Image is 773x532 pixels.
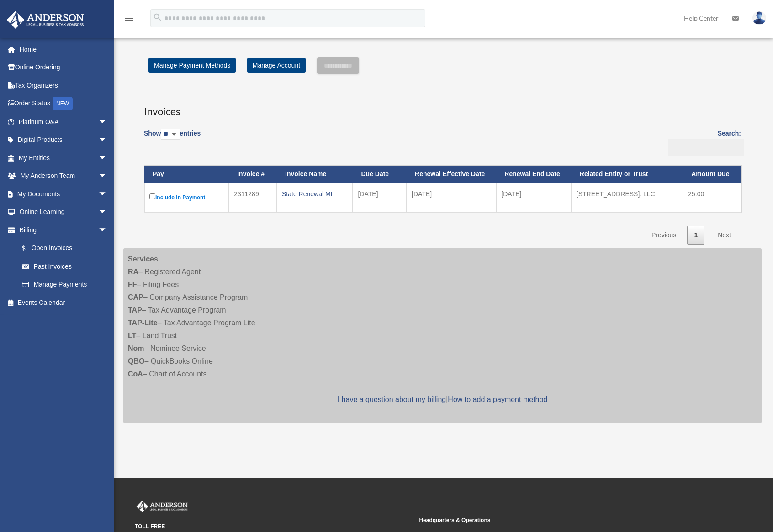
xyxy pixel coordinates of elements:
[98,221,116,240] span: arrow_drop_down
[6,293,121,312] a: Events Calendar
[13,257,116,276] a: Past Invoices
[98,113,116,131] span: arrow_drop_down
[229,183,277,212] td: 2311289
[144,96,741,119] h3: Invoices
[6,113,121,131] a: Platinum Q&Aarrow_drop_down
[683,183,741,212] td: 25.00
[668,139,744,156] input: Search:
[407,183,496,212] td: [DATE]
[665,128,741,156] label: Search:
[135,522,413,532] small: TOLL FREE
[419,516,697,525] small: Headquarters & Operations
[128,319,158,327] strong: TAP-Lite
[128,370,143,378] strong: CoA
[27,243,32,254] span: $
[6,203,121,221] a: Online Learningarrow_drop_down
[128,281,137,288] strong: FF
[496,166,571,183] th: Renewal End Date: activate to sort column ascending
[98,203,116,222] span: arrow_drop_down
[683,166,741,183] th: Amount Due: activate to sort column ascending
[6,185,121,203] a: My Documentsarrow_drop_down
[6,58,121,77] a: Online Ordering
[496,183,571,212] td: [DATE]
[229,166,277,183] th: Invoice #: activate to sort column ascending
[128,332,136,339] strong: LT
[711,226,738,245] a: Next
[13,276,116,294] a: Manage Payments
[687,226,704,245] a: 1
[6,76,121,94] a: Tax Organizers
[149,193,155,199] input: Include in Payment
[4,11,87,29] img: Anderson Advisors Platinum Portal
[149,192,224,203] label: Include in Payment
[161,129,180,140] select: Showentries
[6,167,121,185] a: My Anderson Teamarrow_drop_down
[123,16,134,24] a: menu
[148,58,236,73] a: Manage Payment Methods
[13,239,112,258] a: $Open Invoices
[407,166,496,183] th: Renewal Effective Date: activate to sort column ascending
[128,357,144,365] strong: QBO
[144,128,201,149] label: Show entries
[128,393,757,406] p: |
[53,97,73,110] div: NEW
[6,40,121,58] a: Home
[98,131,116,150] span: arrow_drop_down
[572,166,683,183] th: Related Entity or Trust: activate to sort column ascending
[98,185,116,203] span: arrow_drop_down
[282,188,348,200] div: State Renewal MI
[144,166,229,183] th: Pay: activate to sort column descending
[123,248,762,423] div: – Registered Agent – Filing Fees – Company Assistance Program – Tax Advantage Program – Tax Advan...
[6,221,116,239] a: Billingarrow_drop_down
[247,58,306,73] a: Manage Account
[752,11,766,25] img: User Pic
[353,183,407,212] td: [DATE]
[277,166,353,183] th: Invoice Name: activate to sort column ascending
[338,396,446,403] a: I have a question about my billing
[135,501,190,512] img: Anderson Advisors Platinum Portal
[353,166,407,183] th: Due Date: activate to sort column ascending
[6,131,121,149] a: Digital Productsarrow_drop_down
[128,293,143,301] strong: CAP
[128,268,138,276] strong: RA
[128,344,144,352] strong: Nom
[128,306,142,314] strong: TAP
[448,396,547,403] a: How to add a payment method
[645,226,683,245] a: Previous
[98,149,116,167] span: arrow_drop_down
[6,149,121,167] a: My Entitiesarrow_drop_down
[572,183,683,212] td: [STREET_ADDRESS], LLC
[6,94,121,113] a: Order StatusNEW
[98,167,116,186] span: arrow_drop_down
[153,12,163,22] i: search
[123,13,134,24] i: menu
[128,255,158,263] strong: Services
